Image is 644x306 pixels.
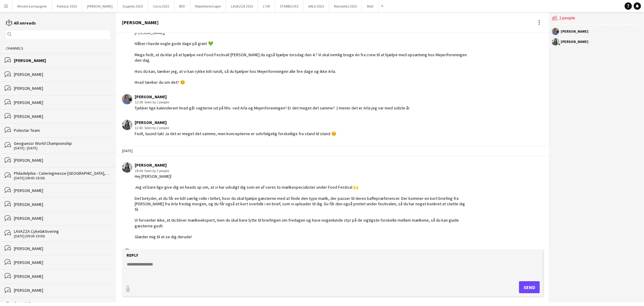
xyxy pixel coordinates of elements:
div: [PERSON_NAME] [14,100,110,105]
div: [PERSON_NAME] [14,260,110,265]
div: [PERSON_NAME] [135,94,410,99]
button: Wolt [362,0,379,12]
button: ARLA 2025 [303,0,329,12]
div: [PERSON_NAME] [14,202,110,207]
div: [PERSON_NAME] [14,288,110,293]
button: Cocio 2025 [148,0,174,12]
div: [PERSON_NAME] [14,114,110,119]
div: [PERSON_NAME] [14,188,110,193]
div: Geoguessr World Championship [14,141,110,146]
button: [PERSON_NAME] [82,0,118,12]
label: Reply [127,252,138,258]
div: 12:43 [135,125,336,131]
div: [PERSON_NAME] [561,40,588,44]
div: [PERSON_NAME] [561,30,588,33]
button: Send [519,281,540,293]
div: LAVAZZA Cykelaktivering [14,229,110,234]
span: · Seen by 2 people [143,100,169,104]
span: · Seen by 2 people [143,125,169,130]
button: Polestar 2025 [52,0,82,12]
button: Mondeléz 2025 [329,0,362,12]
div: [PERSON_NAME] [135,249,255,254]
div: [PERSON_NAME] [14,216,110,221]
button: Mindre kampagner [12,0,52,12]
button: LAVAZZA 2025 [226,0,258,12]
a: All unreads [6,20,36,26]
button: Mejeriforeningen [190,0,226,12]
div: Philadelphia - Cateringmesse [GEOGRAPHIC_DATA], Grenade - Cateringmesse Nord [14,171,110,176]
div: [DATE] (09:00-19:00) [14,234,110,238]
div: Cocio X Grøn [14,301,110,306]
div: [PERSON_NAME], Håber I havde nogle gode dage på grøn! 💚 Mega fedt, at du klar på at hjælpe ved Fo... [135,30,468,85]
div: [DATE] (08:45-18:00) [14,176,110,180]
button: STARBUCKS [275,0,303,12]
span: · Seen by 2 people [143,168,169,173]
div: 12:38 [135,99,410,105]
div: [PERSON_NAME] [14,246,110,251]
div: [PERSON_NAME] [14,274,110,279]
div: [PERSON_NAME] [14,158,110,163]
div: Fedt, tusind tak! Ja det er meget det samme, men koncepterne er selvfølgelig forskellige fra stan... [135,131,336,136]
div: [PERSON_NAME] [135,162,468,168]
div: [PERSON_NAME] [135,120,336,125]
button: L'OR [258,0,275,12]
div: Polestar Team [14,128,110,133]
div: Tjekker lige kalenderen! Hvad går vagterne ud på hhv. ved Arla og Mejeriforeningen? Er det meget ... [135,105,410,111]
button: BYD [174,0,190,12]
div: [PERSON_NAME] [14,58,110,63]
div: 18:04 [135,168,468,174]
div: [PERSON_NAME] [122,20,159,25]
div: [DATE] [116,146,549,156]
div: 2 people [552,12,641,25]
div: [PERSON_NAME] [14,86,110,91]
div: [PERSON_NAME] [14,72,110,77]
div: [DATE] - [DATE] [14,146,110,150]
div: Hej [PERSON_NAME]! Jeg vil bare lige give dig en heads up om, at vi har udvalgt dig som en af vor... [135,174,468,239]
button: Dagrofa 2025 [118,0,148,12]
